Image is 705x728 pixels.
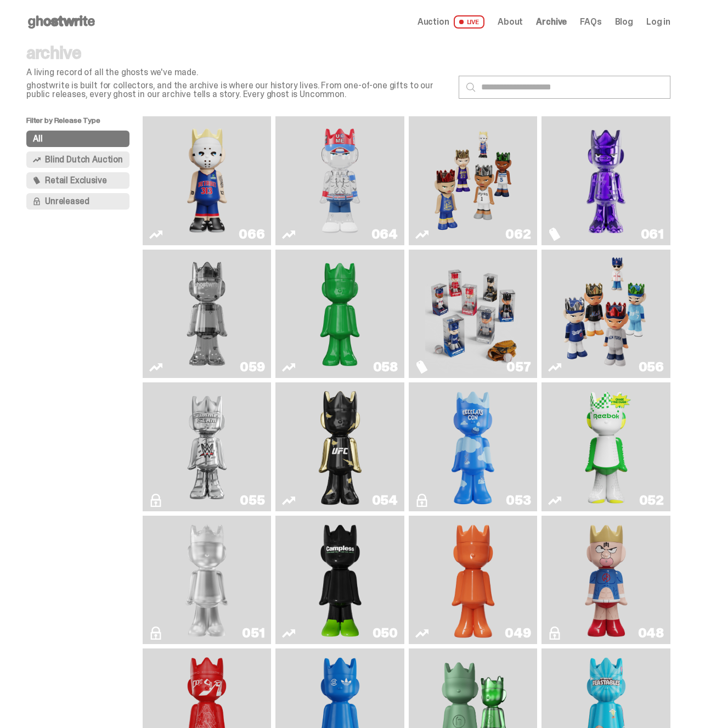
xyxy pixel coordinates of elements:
img: Campless [314,520,366,640]
img: Two [159,254,255,374]
div: 057 [506,360,531,374]
div: 051 [242,627,264,640]
div: 059 [240,360,264,374]
a: Campless [282,520,398,640]
button: All [26,131,129,147]
img: Schrödinger's ghost: Sunday Green [292,254,388,374]
img: ghooooost [447,387,499,507]
a: You Can't See Me [282,121,398,241]
div: 056 [639,360,664,374]
img: LLLoyalty [181,520,233,640]
a: Schrödinger's ghost: Orange Vibe [415,520,531,640]
a: Eminem [149,121,265,241]
a: Kinnikuman [548,520,664,640]
div: 061 [641,228,664,241]
span: Retail Exclusive [45,176,106,185]
a: About [498,18,523,26]
img: Eminem [159,121,255,241]
img: Court Victory [580,387,632,507]
img: I Was There SummerSlam [159,387,255,507]
a: Log in [646,18,670,26]
div: 049 [505,627,531,640]
p: archive [26,44,450,61]
div: 053 [506,494,531,507]
a: Game Face (2025) [415,121,531,241]
a: Fantasy [548,121,664,241]
span: Unreleased [45,197,89,206]
span: All [33,134,43,143]
a: Auction LIVE [418,15,484,29]
a: Two [149,254,265,374]
span: Auction [418,18,449,26]
a: Blog [615,18,633,26]
img: Game Face (2025) [558,254,654,374]
img: Kinnikuman [580,520,632,640]
p: Filter by Release Type [26,116,143,131]
img: Ruby [314,387,366,507]
a: Schrödinger's ghost: Sunday Green [282,254,398,374]
img: Fantasy [558,121,654,241]
img: Schrödinger's ghost: Orange Vibe [447,520,499,640]
div: 050 [373,627,398,640]
div: 064 [371,228,398,241]
button: Unreleased [26,193,129,210]
span: Blind Dutch Auction [45,155,123,164]
div: 048 [638,627,664,640]
div: 066 [239,228,264,241]
p: ghostwrite is built for collectors, and the archive is where our history lives. From one-of-one g... [26,81,450,99]
span: LIVE [454,15,485,29]
button: Retail Exclusive [26,172,129,189]
a: Archive [536,18,567,26]
p: A living record of all the ghosts we've made. [26,68,450,77]
img: Game Face (2025) [425,121,521,241]
a: ghooooost [415,387,531,507]
div: 054 [372,494,398,507]
a: Game Face (2025) [415,254,531,374]
img: Game Face (2025) [425,254,521,374]
img: You Can't See Me [292,121,388,241]
div: 062 [505,228,531,241]
div: 052 [639,494,664,507]
button: Blind Dutch Auction [26,151,129,168]
a: Ruby [282,387,398,507]
a: FAQs [580,18,601,26]
a: LLLoyalty [149,520,265,640]
a: Court Victory [548,387,664,507]
div: 058 [373,360,398,374]
a: I Was There SummerSlam [149,387,265,507]
div: 055 [240,494,264,507]
a: Game Face (2025) [548,254,664,374]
